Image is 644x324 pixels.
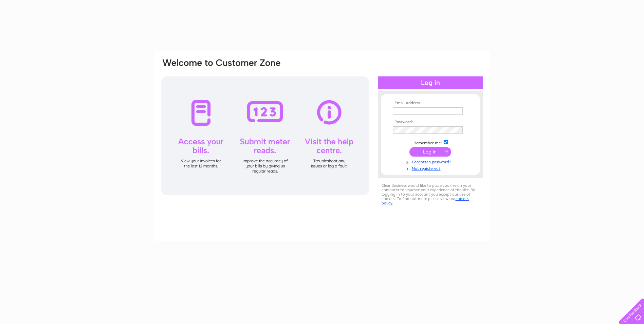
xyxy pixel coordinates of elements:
[378,180,483,209] div: Clear Business would like to place cookies on your computer to improve your experience of the sit...
[393,165,470,171] a: Not registered?
[391,120,470,125] th: Password:
[393,158,470,165] a: Forgotten password?
[391,139,470,146] td: Remember me?
[409,147,451,157] input: Submit
[382,196,469,205] a: cookies policy
[391,101,470,106] th: Email Address:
